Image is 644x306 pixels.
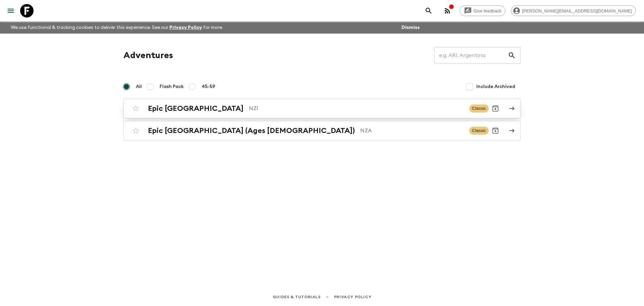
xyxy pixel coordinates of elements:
button: Archive [489,102,502,115]
span: [PERSON_NAME][EMAIL_ADDRESS][DOMAIN_NAME] [519,8,636,13]
p: NZA [360,127,464,135]
a: Give feedback [460,5,505,16]
span: Give feedback [470,8,505,13]
a: Privacy Policy [334,293,371,301]
a: Epic [GEOGRAPHIC_DATA] (Ages [DEMOGRAPHIC_DATA])NZAClassicArchive [123,121,521,140]
a: Epic [GEOGRAPHIC_DATA]NZ1ClassicArchive [123,99,521,118]
button: menu [4,4,17,17]
button: search adventures [422,4,435,17]
h2: Epic [GEOGRAPHIC_DATA] [148,104,244,113]
p: We use functional & tracking cookies to deliver this experience. See our for more. [8,21,226,34]
h1: Adventures [123,49,173,62]
span: Classic [469,127,489,135]
p: NZ1 [249,104,464,113]
button: Dismiss [400,23,421,32]
a: Guides & Tutorials [273,293,321,301]
input: e.g. AR1, Argentina [434,46,508,65]
span: Classic [469,104,489,113]
span: Include Archived [476,83,515,90]
span: All [136,83,142,90]
div: [PERSON_NAME][EMAIL_ADDRESS][DOMAIN_NAME] [511,5,636,16]
a: Privacy Policy [169,25,202,30]
span: Flash Pack [160,83,184,90]
span: 45-59 [202,83,215,90]
h2: Epic [GEOGRAPHIC_DATA] (Ages [DEMOGRAPHIC_DATA]) [148,126,355,135]
button: Archive [489,124,502,137]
